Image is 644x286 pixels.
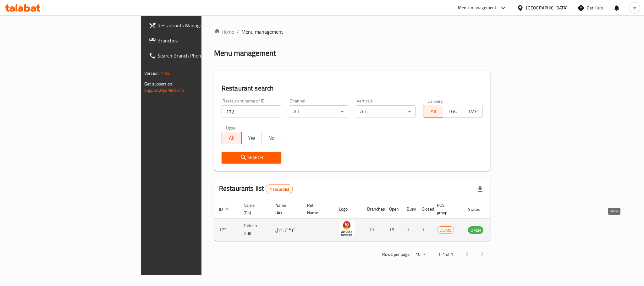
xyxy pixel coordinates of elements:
[458,4,497,12] div: Menu-management
[266,186,293,192] span: 1 record(s)
[275,201,294,217] span: Name (Ar)
[384,200,402,219] th: Open
[144,48,249,63] a: Search Branch Phone
[144,80,173,88] span: Get support on:
[362,219,384,241] td: 21
[157,22,244,29] span: Restaurants Management
[261,132,281,144] button: No
[241,28,283,36] span: Menu management
[219,206,231,213] span: ID
[526,4,568,11] div: [GEOGRAPHIC_DATA]
[144,86,184,94] a: Support.OpsPlatform
[402,200,417,219] th: Busy
[157,37,244,44] span: Branches
[465,107,480,116] span: TMP
[157,52,244,59] span: Search Branch Phone
[226,125,238,130] label: Upsell
[427,99,443,103] label: Delivery
[224,134,239,143] span: All
[463,105,483,118] button: TMP
[437,201,455,217] span: POS group
[417,200,432,219] th: Closed
[339,221,355,236] img: Turkish Grill
[633,4,636,11] span: m
[222,105,281,118] input: Search for restaurant name or ID..
[239,219,270,241] td: Turkish Grill
[227,154,276,162] span: Search
[214,48,276,58] h2: Menu management
[384,219,402,241] td: 15
[426,107,441,116] span: All
[356,105,416,118] div: All
[219,184,293,194] h2: Restaurants list
[161,69,170,77] span: 1.0.0
[468,227,483,234] span: OPEN
[222,84,483,93] h2: Restaurant search
[270,219,302,241] td: تركش جرل
[443,105,463,118] button: TGO
[144,18,249,33] a: Restaurants Management
[222,152,281,163] button: Search
[468,206,488,213] span: Status
[264,134,279,143] span: No
[417,219,432,241] td: 1
[446,107,460,116] span: TGO
[473,182,488,197] div: Export file
[438,250,453,258] p: 1-1 of 1
[334,200,362,219] th: Logo
[144,69,160,77] span: Version:
[289,105,349,118] div: All
[222,132,242,144] button: All
[382,250,410,258] p: Rows per page:
[244,201,263,217] span: Name (En)
[144,33,249,48] a: Branches
[437,227,454,234] span: OCIMS
[307,201,326,217] span: Ref. Name
[266,184,293,194] div: Total records count
[214,28,490,36] nav: breadcrumb
[241,132,261,144] button: Yes
[402,219,417,241] td: 1
[413,250,428,259] div: Rows per page:
[244,134,259,143] span: Yes
[423,105,443,118] button: All
[214,200,518,241] table: enhanced table
[362,200,384,219] th: Branches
